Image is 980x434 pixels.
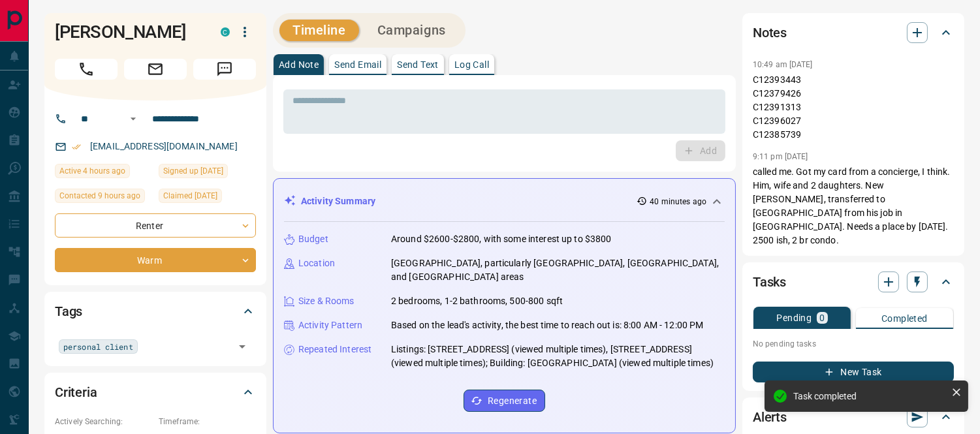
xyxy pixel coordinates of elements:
[753,165,954,247] p: called me. Got my card from a concierge, I think. Him, wife and 2 daughters. New [PERSON_NAME], t...
[59,164,125,178] span: Active 4 hours ago
[279,20,359,41] button: Timeline
[391,343,725,370] p: Listings: [STREET_ADDRESS] (viewed multiple times), [STREET_ADDRESS] (viewed multiple times); Bui...
[124,59,187,80] span: Email
[125,111,141,127] button: Open
[454,60,489,69] p: Log Call
[753,334,954,354] p: No pending tasks
[753,401,954,433] div: Alerts
[55,382,97,403] h2: Criteria
[55,59,118,80] span: Call
[301,194,375,208] p: Activity Summary
[793,391,946,401] div: Task completed
[298,343,371,356] p: Repeated Interest
[298,256,335,270] p: Location
[159,164,256,182] div: Thu Sep 04 2025
[650,196,706,208] p: 40 minutes ago
[55,164,152,182] div: Thu Sep 11 2025
[284,189,725,213] div: Activity Summary40 minutes ago
[753,152,808,161] p: 9:11 pm [DATE]
[753,266,954,298] div: Tasks
[55,22,201,42] h1: [PERSON_NAME]
[753,73,954,142] p: C12393443 C12379426 C12391313 C12396027 C12385739
[298,318,362,332] p: Activity Pattern
[55,189,152,207] div: Thu Sep 11 2025
[279,60,319,69] p: Add Note
[163,189,217,202] span: Claimed [DATE]
[881,314,928,323] p: Completed
[221,27,230,37] div: condos.ca
[397,60,439,69] p: Send Text
[159,189,256,207] div: Thu Sep 04 2025
[55,248,256,272] div: Warm
[334,60,381,69] p: Send Email
[159,416,256,427] p: Timeframe:
[90,141,238,151] a: [EMAIL_ADDRESS][DOMAIN_NAME]
[233,337,251,356] button: Open
[298,294,355,308] p: Size & Rooms
[298,232,328,246] p: Budget
[163,164,223,178] span: Signed up [DATE]
[55,377,256,408] div: Criteria
[753,22,787,43] h2: Notes
[753,362,954,382] button: New Task
[776,313,812,322] p: Pending
[55,296,256,327] div: Tags
[753,407,787,427] h2: Alerts
[72,142,81,151] svg: Email Verified
[391,294,563,308] p: 2 bedrooms, 1-2 bathrooms, 500-800 sqft
[819,313,825,322] p: 0
[753,271,786,292] h2: Tasks
[391,232,612,246] p: Around $2600-$2800, with some interest up to $3800
[55,416,152,427] p: Actively Searching:
[193,59,256,80] span: Message
[391,318,703,332] p: Based on the lead's activity, the best time to reach out is: 8:00 AM - 12:00 PM
[391,256,725,284] p: [GEOGRAPHIC_DATA], particularly [GEOGRAPHIC_DATA], [GEOGRAPHIC_DATA], and [GEOGRAPHIC_DATA] areas
[464,390,545,412] button: Regenerate
[55,301,82,322] h2: Tags
[753,60,813,69] p: 10:49 am [DATE]
[753,17,954,48] div: Notes
[63,340,133,353] span: personal client
[55,213,256,238] div: Renter
[364,20,459,41] button: Campaigns
[59,189,140,202] span: Contacted 9 hours ago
